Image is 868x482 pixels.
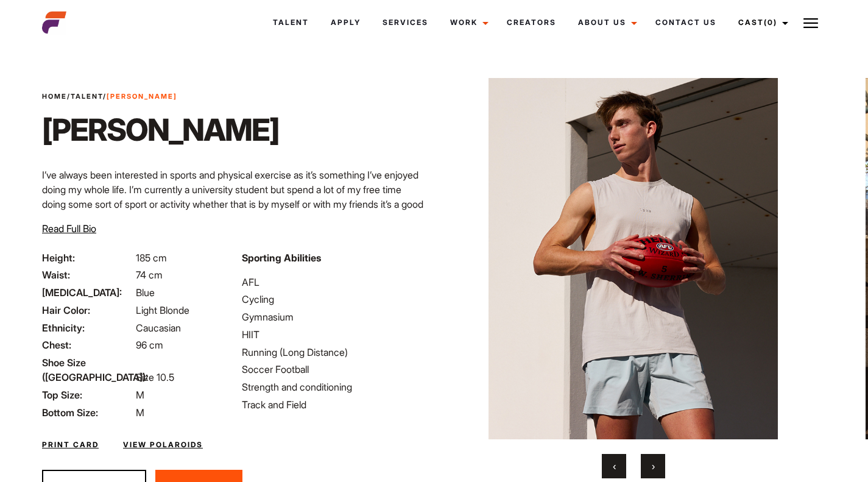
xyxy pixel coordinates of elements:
[42,221,96,236] button: Read Full Bio
[42,439,99,450] a: Print Card
[262,6,320,39] a: Talent
[652,460,655,472] span: Next
[242,380,427,394] li: Strength and conditioning
[136,269,163,281] span: 74 cm
[242,397,427,412] li: Track and Field
[803,16,818,30] img: Burger icon
[42,405,133,420] span: Bottom Size:
[496,6,567,39] a: Creators
[42,268,133,282] span: Waist:
[42,92,67,101] a: Home
[42,355,133,385] span: Shoe Size ([GEOGRAPHIC_DATA]):
[136,322,181,334] span: Caucasian
[42,250,133,265] span: Height:
[136,286,155,299] span: Blue
[71,92,103,101] a: Talent
[136,371,174,383] span: Size 10.5
[136,339,163,351] span: 96 cm
[42,303,133,317] span: Hair Color:
[242,327,427,342] li: HIIT
[42,388,133,402] span: Top Size:
[136,406,144,419] span: M
[242,252,321,264] strong: Sporting Abilities
[136,304,189,316] span: Light Blonde
[764,18,777,27] span: (0)
[42,321,133,335] span: Ethnicity:
[242,310,427,324] li: Gymnasium
[242,362,427,377] li: Soccer Football
[42,168,427,255] p: I’ve always been interested in sports and physical exercise as it’s something I’ve enjoyed doing ...
[242,345,427,360] li: Running (Long Distance)
[42,10,66,35] img: cropped-aefm-brand-fav-22-square.png
[136,252,167,264] span: 185 cm
[136,389,144,401] span: M
[42,112,279,148] h1: [PERSON_NAME]
[567,6,644,39] a: About Us
[372,6,439,39] a: Services
[107,92,177,101] strong: [PERSON_NAME]
[42,285,133,300] span: [MEDICAL_DATA]:
[242,275,427,289] li: AFL
[727,6,796,39] a: Cast(0)
[320,6,372,39] a: Apply
[439,6,496,39] a: Work
[123,439,203,450] a: View Polaroids
[42,91,177,102] span: / /
[613,460,616,472] span: Previous
[242,292,427,307] li: Cycling
[644,6,727,39] a: Contact Us
[42,338,133,352] span: Chest:
[42,222,96,235] span: Read Full Bio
